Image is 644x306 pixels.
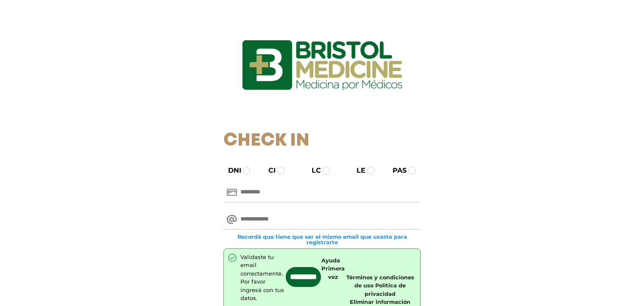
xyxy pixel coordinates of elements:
h1: Check In [223,130,421,152]
a: Primera vez [321,265,345,281]
a: Términos y condiciones de uso [346,274,414,289]
a: Ayuda [321,256,340,265]
label: DNI [220,165,241,176]
label: CI [261,165,276,176]
small: Recordá que tiene que ser el mismo email que usaste para registrarte [223,234,421,245]
img: logo_ingresarbristol.jpg [208,10,437,120]
label: PAS [385,165,407,176]
label: LC [304,165,321,176]
div: Validaste tu email correctamente. Por favor ingresá con tus datos. [240,253,285,303]
a: Política de privacidad [365,282,406,297]
label: LE [349,165,365,176]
